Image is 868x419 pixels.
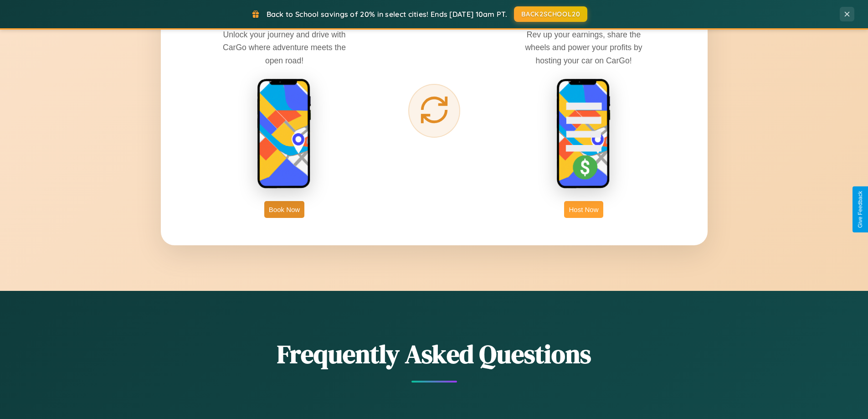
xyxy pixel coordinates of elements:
img: host phone [556,78,611,190]
p: Rev up your earnings, share the wheels and power your profits by hosting your car on CarGo! [515,28,652,67]
div: Give Feedback [857,191,863,228]
button: Book Now [264,201,304,218]
p: Unlock your journey and drive with CarGo where adventure meets the open road! [216,28,353,67]
button: BACK2SCHOOL20 [514,6,587,22]
img: rent phone [257,78,312,190]
h2: Frequently Asked Questions [161,336,708,372]
button: Host Now [564,201,603,218]
span: Back to School savings of 20% in select cities! Ends [DATE] 10am PT. [267,10,507,19]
